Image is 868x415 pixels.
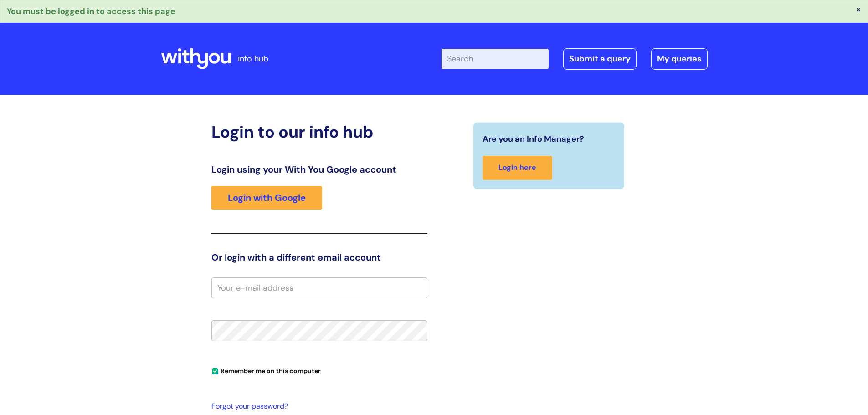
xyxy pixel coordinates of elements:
[211,277,427,298] input: Your e-mail address
[211,252,427,263] h3: Or login with a different email account
[651,48,708,69] a: My queries
[211,365,321,375] label: Remember me on this computer
[483,156,552,180] a: Login here
[563,48,637,69] a: Submit a query
[442,49,549,69] input: Search
[212,369,218,374] input: Remember me on this computer
[238,51,268,66] p: info hub
[211,186,322,210] a: Login with Google
[856,5,861,13] button: ×
[211,400,423,413] a: Forgot your password?
[211,122,427,142] h2: Login to our info hub
[483,132,584,146] span: Are you an Info Manager?
[211,363,427,378] div: You can uncheck this option if you're logging in from a shared device
[211,164,427,175] h3: Login using your With You Google account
